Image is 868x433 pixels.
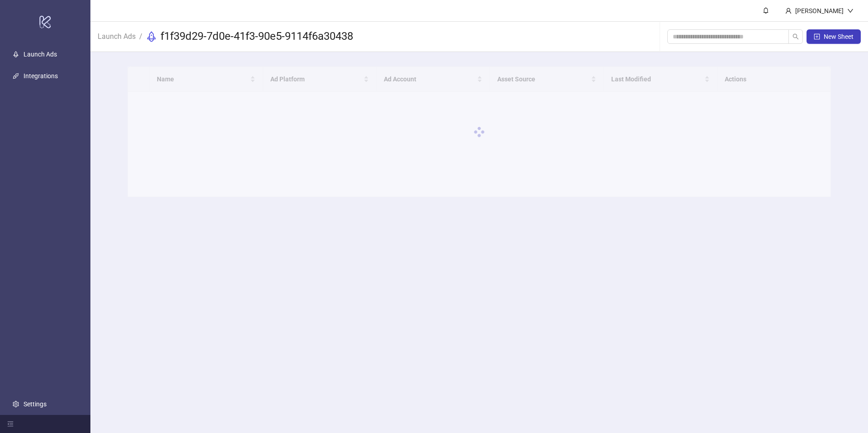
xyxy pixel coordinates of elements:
span: rocket [146,31,157,42]
span: bell [763,7,769,14]
a: Integrations [24,72,58,80]
a: Launch Ads [96,31,137,41]
a: Launch Ads [24,51,57,58]
span: down [847,8,854,14]
span: search [793,33,799,40]
div: [PERSON_NAME] [792,6,847,16]
a: Settings [24,400,47,408]
span: menu-fold [7,421,14,427]
span: user [785,8,792,14]
li: / [139,29,142,44]
button: New Sheet [807,29,861,44]
span: plus-square [814,33,820,40]
span: New Sheet [824,33,854,40]
h3: f1f39d29-7d0e-41f3-90e5-9114f6a30438 [160,29,353,44]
